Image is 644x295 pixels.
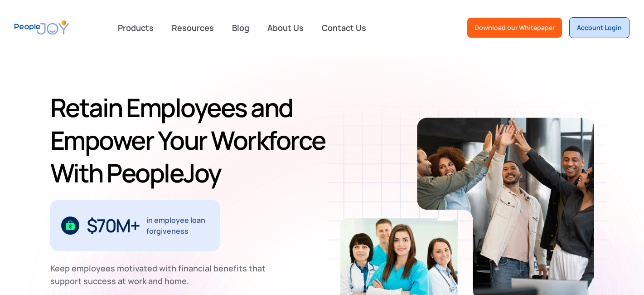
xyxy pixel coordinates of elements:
div: $70M+ [87,218,140,233]
a: Account Login [569,17,629,38]
div: Keep employees motivated with financial benefits that support success at work and home. [50,262,273,287]
div: Download our Whitepaper [475,23,555,32]
div: Products [112,19,159,37]
a: home [15,15,69,40]
h1: Retain Employees and Empower Your Workforce With PeopleJoy [50,91,333,189]
a: Contact Us [316,18,372,38]
a: Blog [227,18,255,38]
div: in employee loan forgiveness [146,215,209,236]
a: About Us [262,18,309,38]
div: 1 / 3 [50,200,220,251]
a: Resources [166,18,219,38]
a: Download our Whitepaper [467,18,562,38]
div: Account Login [577,23,622,32]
